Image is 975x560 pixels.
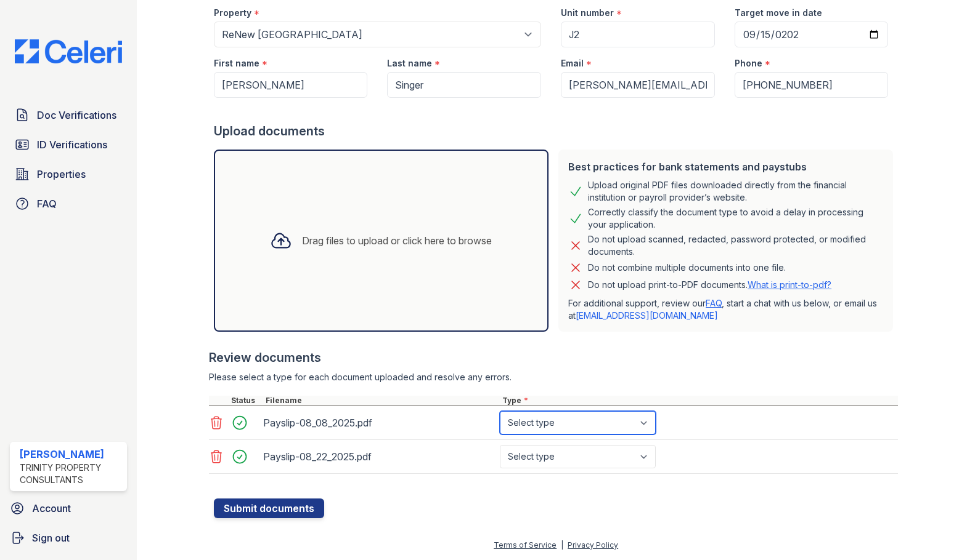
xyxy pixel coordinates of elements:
div: Payslip-08_22_2025.pdf [263,447,495,466]
a: FAQ [10,191,127,216]
button: Submit documents [214,498,324,518]
div: Do not combine multiple documents into one file. [588,260,786,275]
div: Best practices for bank statements and paystubs [568,159,883,174]
span: FAQ [37,196,57,211]
span: Properties [37,167,86,182]
label: Unit number [561,7,614,19]
a: Doc Verifications [10,103,127,127]
div: Payslip-08_08_2025.pdf [263,413,495,433]
div: Correctly classify the document type to avoid a delay in processing your application. [588,206,883,231]
label: Target move in date [735,7,822,19]
span: Sign out [32,530,70,545]
div: Upload original PDF files downloaded directly from the financial institution or payroll provider’... [588,179,883,204]
label: Last name [387,57,432,70]
label: Email [561,57,584,70]
a: Privacy Policy [568,540,618,550]
div: | [561,540,563,550]
a: ID Verifications [10,132,127,157]
div: Drag files to upload or click here to browse [302,233,492,248]
label: Phone [735,57,762,70]
div: Do not upload scanned, redacted, password protected, or modified documents. [588,233,883,258]
div: Please select a type for each document uploaded and resolve any errors. [209,371,899,383]
div: Trinity Property Consultants [20,462,122,486]
div: Upload documents [214,122,899,140]
a: Properties [10,162,127,186]
span: Doc Verifications [37,108,116,122]
a: Account [5,496,132,521]
div: Review documents [209,349,899,366]
a: What is print-to-pdf? [748,279,831,290]
div: Type [500,396,899,406]
img: CE_Logo_Blue-a8612792a0a2168367f1c8372b55b34899dd931a85d93a1a3d3e32e68fde9ad4.png [5,39,132,63]
a: Sign out [5,526,132,550]
p: For additional support, review our , start a chat with us below, or email us at [568,297,883,322]
div: [PERSON_NAME] [20,447,122,462]
a: [EMAIL_ADDRESS][DOMAIN_NAME] [576,310,718,321]
span: Account [32,501,71,516]
div: Filename [263,396,500,406]
p: Do not upload print-to-PDF documents. [588,279,831,291]
label: Property [214,7,251,19]
a: Terms of Service [494,540,557,550]
a: FAQ [706,298,722,308]
span: ID Verifications [37,137,107,152]
label: First name [214,57,259,70]
div: Status [229,396,263,406]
